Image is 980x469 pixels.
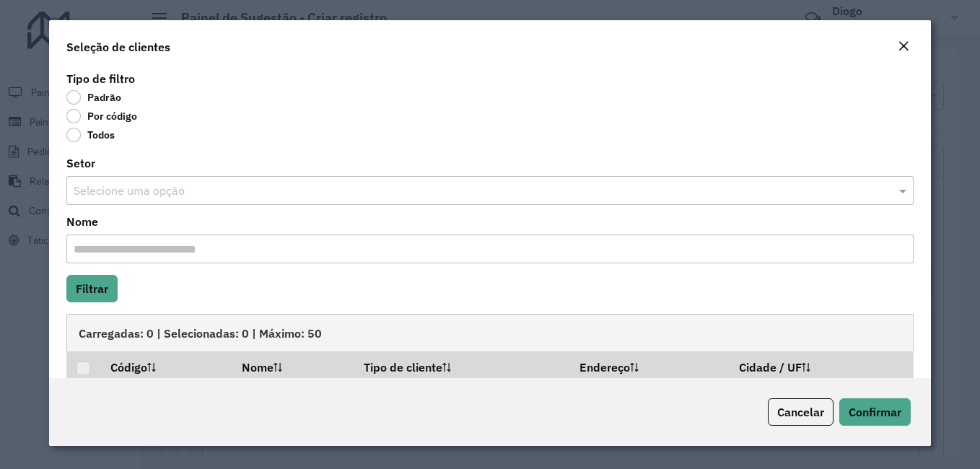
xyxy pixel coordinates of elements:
label: Padrão [66,90,121,105]
button: Confirmar [839,398,911,426]
label: Tipo de filtro [66,70,135,87]
span: Cancelar [777,405,824,419]
label: Setor [66,154,95,172]
th: Cidade / UF [729,351,913,382]
div: Carregadas: 0 | Selecionadas: 0 | Máximo: 50 [66,314,914,351]
label: Todos [66,128,115,142]
th: Tipo de cliente [354,351,570,382]
button: Close [893,38,914,56]
button: Cancelar [768,398,834,426]
span: Confirmar [849,405,901,419]
th: Endereço [570,351,730,382]
button: Filtrar [66,275,118,302]
th: Código [100,351,232,382]
h4: Seleção de clientes [66,38,170,56]
label: Nome [66,213,98,230]
label: Por código [66,109,137,123]
em: Fechar [898,40,909,52]
th: Nome [232,351,354,382]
